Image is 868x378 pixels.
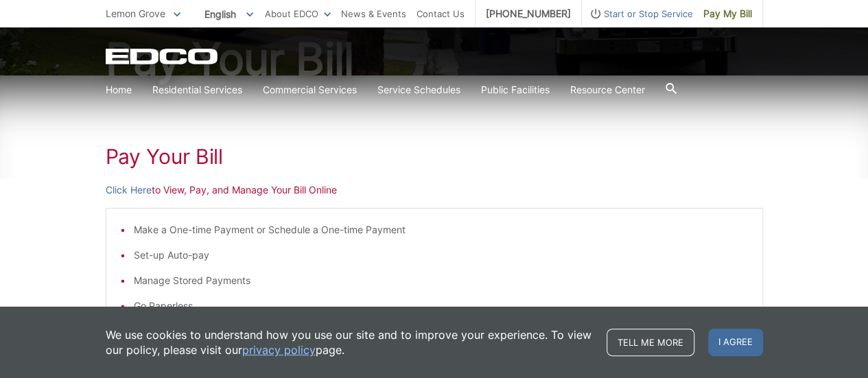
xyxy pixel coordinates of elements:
a: Service Schedules [377,82,460,97]
a: News & Events [341,6,406,21]
p: to View, Pay, and Manage Your Bill Online [106,182,763,198]
span: I agree [708,329,763,356]
p: We use cookies to understand how you use our site and to improve your experience. To view our pol... [106,327,593,357]
span: Lemon Grove [106,8,165,19]
span: Pay My Bill [703,6,752,21]
a: Tell me more [607,329,694,356]
a: Home [106,82,132,97]
li: Go Paperless [134,298,749,314]
a: Click Here [106,182,152,198]
a: Resource Center [570,82,645,97]
a: Public Facilities [481,82,550,97]
span: English [194,3,263,25]
li: Make a One-time Payment or Schedule a One-time Payment [134,222,749,237]
h1: Pay Your Bill [106,144,763,169]
a: Residential Services [152,82,242,97]
li: Manage Stored Payments [134,273,749,288]
a: privacy policy [242,342,316,357]
a: Commercial Services [263,82,357,97]
a: EDCD logo. Return to the homepage. [106,48,220,64]
li: Set-up Auto-pay [134,248,749,263]
a: About EDCO [265,6,331,21]
a: Contact Us [417,6,465,21]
